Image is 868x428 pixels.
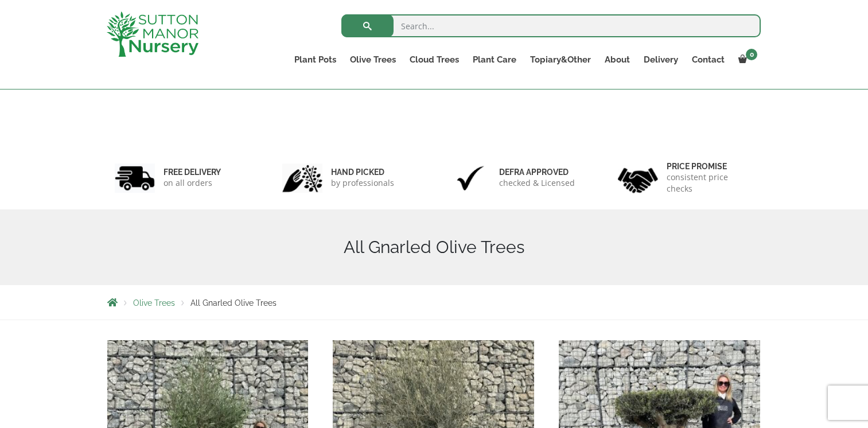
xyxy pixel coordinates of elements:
a: Contact [685,52,731,68]
p: by professionals [331,177,394,189]
img: logo [107,11,198,57]
span: 0 [746,49,757,60]
h1: All Gnarled Olive Trees [107,237,761,258]
a: Plant Care [466,52,523,68]
p: consistent price checks [667,172,754,194]
a: Plant Pots [287,52,343,68]
h6: Defra approved [499,167,575,177]
p: on all orders [164,177,221,189]
span: All Gnarled Olive Trees [190,298,277,308]
p: checked & Licensed [499,177,575,189]
img: 1.jpg [115,164,155,193]
a: Olive Trees [343,52,403,68]
img: 2.jpg [282,164,322,193]
a: Topiary&Other [523,52,598,68]
a: About [598,52,637,68]
nav: Breadcrumbs [107,298,761,307]
a: Olive Trees [133,298,175,308]
a: 0 [731,52,761,68]
a: Cloud Trees [403,52,466,68]
h6: Price promise [667,161,754,172]
img: 4.jpg [618,161,658,196]
h6: hand picked [331,167,394,177]
input: Search... [341,14,761,37]
a: Delivery [637,52,685,68]
img: 3.jpg [450,164,491,193]
h6: FREE DELIVERY [164,167,221,177]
